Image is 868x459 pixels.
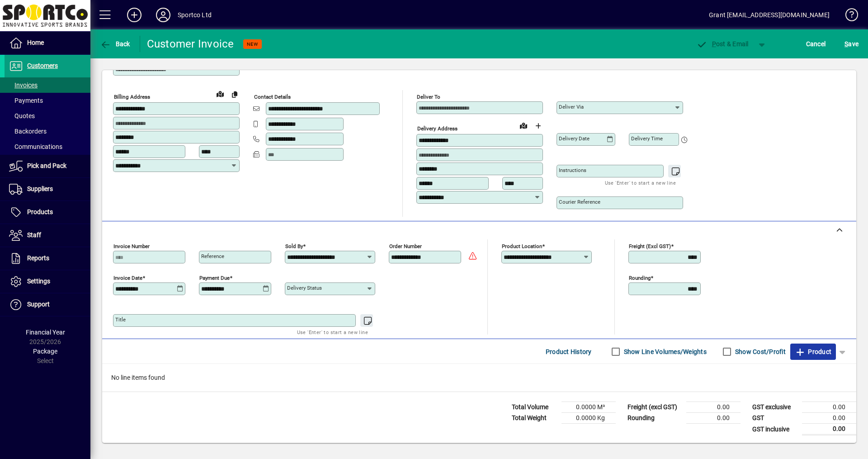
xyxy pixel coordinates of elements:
button: Back [98,36,132,52]
td: 0.00 [802,413,856,424]
td: 0.00 [686,413,741,424]
td: Total Weight [507,413,561,424]
td: GST [748,413,802,424]
span: Product History [546,344,592,359]
label: Show Cost/Profit [733,347,786,356]
mat-label: Instructions [559,167,586,173]
button: Cancel [804,36,828,52]
div: Customer Invoice [147,37,234,51]
app-page-header-button: Back [90,36,140,52]
button: Save [842,36,861,52]
span: Suppliers [27,185,53,192]
button: Choose address [531,119,545,133]
td: Total Volume [507,402,561,413]
span: Staff [27,231,41,239]
span: Products [27,208,53,215]
a: Invoices [5,77,90,93]
span: Support [27,301,50,308]
mat-label: Reference [201,253,224,259]
span: Customers [27,62,58,69]
mat-label: Invoice date [113,275,142,281]
a: Home [5,32,90,54]
a: Reports [5,247,90,270]
span: Pick and Pack [27,162,66,169]
a: Products [5,201,90,224]
td: 0.0000 Kg [561,413,616,424]
td: 0.00 [686,402,741,413]
mat-label: Freight (excl GST) [629,243,671,249]
span: Payments [9,97,43,104]
span: ave [844,37,859,51]
div: No line items found [102,364,856,392]
td: Rounding [623,413,686,424]
span: Reports [27,254,49,262]
mat-label: Invoice number [113,243,150,249]
a: Knowledge Base [839,2,857,31]
td: 0.00 [802,402,856,413]
mat-label: Deliver To [417,94,440,100]
mat-label: Product location [502,243,542,249]
span: Home [27,39,44,46]
a: Backorders [5,124,90,139]
div: Grant [EMAIL_ADDRESS][DOMAIN_NAME] [709,8,830,22]
span: Package [33,348,57,355]
span: Cancel [806,37,826,51]
button: Post & Email [692,36,753,52]
span: Backorders [9,128,47,135]
span: NEW [247,41,258,47]
mat-label: Payment due [199,275,230,281]
td: GST inclusive [748,424,802,435]
a: View on map [516,118,531,133]
span: Settings [27,277,50,285]
a: Staff [5,224,90,247]
span: P [712,40,716,48]
a: Settings [5,270,90,293]
button: Product [790,344,836,360]
a: Support [5,293,90,316]
a: Quotes [5,108,90,124]
div: Sportco Ltd [178,8,212,22]
span: ost & Email [696,40,749,48]
a: Communications [5,139,90,154]
button: Profile [149,7,178,23]
span: Financial Year [26,329,65,336]
span: Quotes [9,112,35,120]
td: GST exclusive [748,402,802,413]
mat-label: Delivery date [559,135,590,142]
a: Payments [5,93,90,108]
button: Product History [542,344,595,360]
mat-hint: Use 'Enter' to start a new line [605,177,676,188]
button: Copy to Delivery address [227,87,242,101]
span: Invoices [9,81,38,89]
mat-label: Title [115,316,126,323]
mat-hint: Use 'Enter' to start a new line [297,327,368,337]
mat-label: Rounding [629,275,651,281]
button: Add [120,7,149,23]
mat-label: Delivery status [287,285,322,291]
label: Show Line Volumes/Weights [622,347,707,356]
a: Pick and Pack [5,155,90,177]
span: Product [795,344,831,359]
mat-label: Deliver via [559,104,584,110]
mat-label: Courier Reference [559,199,600,205]
span: Communications [9,143,62,150]
td: 0.0000 M³ [561,402,616,413]
mat-label: Delivery time [631,135,663,142]
td: Freight (excl GST) [623,402,686,413]
span: S [844,40,848,48]
mat-label: Sold by [285,243,303,249]
a: Suppliers [5,178,90,201]
td: 0.00 [802,424,856,435]
span: Back [100,40,130,48]
mat-label: Order number [389,243,422,249]
a: View on map [213,86,227,101]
